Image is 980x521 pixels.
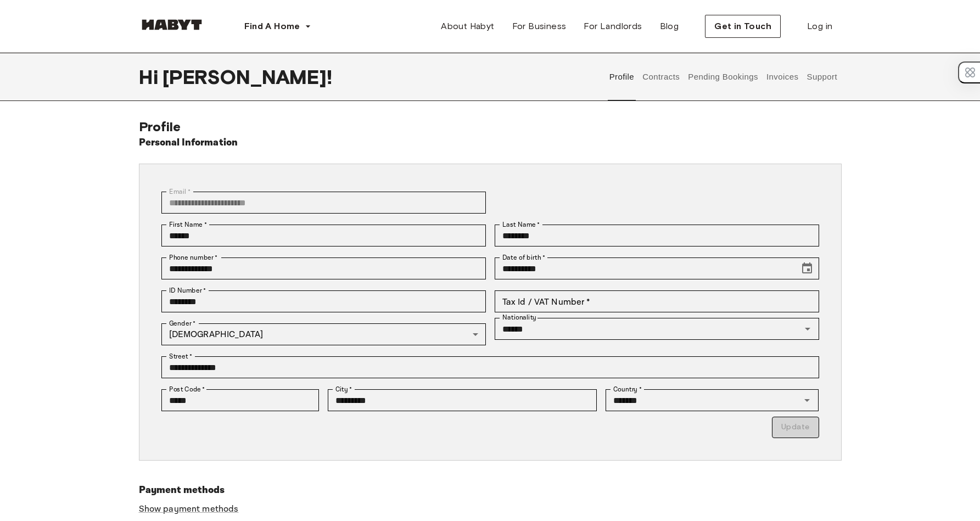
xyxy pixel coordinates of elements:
[139,483,842,498] h6: Payment methods
[335,384,352,394] label: City
[236,15,320,37] button: Find A Home
[169,285,206,295] label: ID Number
[161,323,486,345] div: [DEMOGRAPHIC_DATA]
[705,15,781,38] button: Get in Touch
[799,393,815,408] button: Open
[139,135,238,150] h6: Personal Information
[169,253,218,262] label: Phone number
[502,313,536,322] label: Nationality
[613,384,642,394] label: Country
[687,53,760,101] button: Pending Bookings
[805,53,839,101] button: Support
[608,53,636,101] button: Profile
[169,318,195,328] label: Gender
[807,20,832,33] span: Log in
[584,20,642,33] span: For Landlords
[169,384,205,394] label: Post Code
[605,53,841,101] div: user profile tabs
[432,15,503,37] a: About Habyt
[502,253,545,262] label: Date of birth
[503,15,575,37] a: For Business
[139,119,181,135] span: Profile
[139,19,205,30] img: Habyt
[651,15,688,37] a: Blog
[244,20,300,33] span: Find A Home
[139,65,163,88] span: Hi
[502,220,540,229] label: Last Name
[139,503,239,515] a: Show payment methods
[575,15,651,37] a: For Landlords
[163,65,332,88] span: [PERSON_NAME] !
[161,192,486,214] div: You can't change your email address at the moment. Please reach out to customer support in case y...
[441,20,494,33] span: About Habyt
[800,321,815,337] button: Open
[169,220,207,229] label: First Name
[765,53,799,101] button: Invoices
[796,257,818,279] button: Choose date, selected date is Nov 3, 1997
[660,20,679,33] span: Blog
[169,187,191,197] label: Email
[714,20,771,33] span: Get in Touch
[641,53,681,101] button: Contracts
[169,351,192,361] label: Street
[512,20,567,33] span: For Business
[798,15,841,37] a: Log in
